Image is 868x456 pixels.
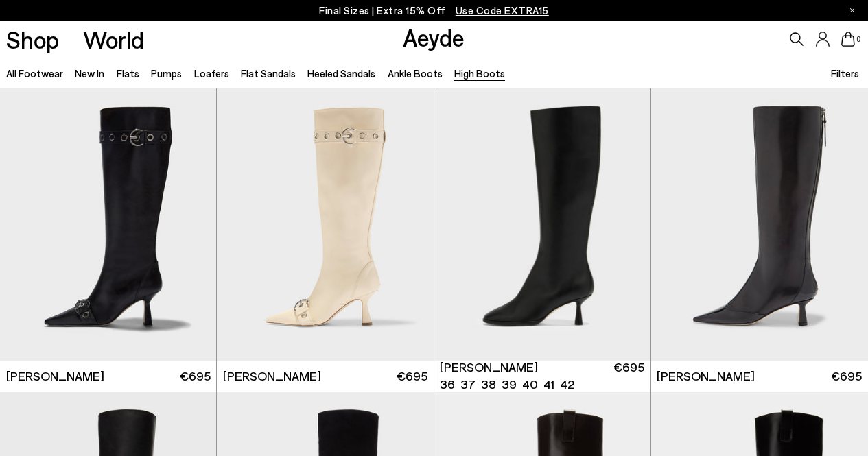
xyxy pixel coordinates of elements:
[651,361,868,392] a: [PERSON_NAME] €695
[543,376,554,393] li: 41
[194,67,229,80] a: Loafers
[217,88,433,361] img: Vivian Eyelet High Boots
[6,27,59,51] a: Shop
[319,2,549,19] p: Final Sizes | Extra 15% Off
[841,32,855,47] a: 0
[855,36,862,43] span: 0
[217,361,433,392] a: [PERSON_NAME] €695
[831,67,859,80] span: Filters
[241,67,296,80] a: Flat Sandals
[613,359,644,393] span: €695
[434,361,650,392] a: [PERSON_NAME] 36 37 38 39 40 41 42 €695
[456,4,549,16] span: Navigate to /collections/ss25-final-sizes
[440,359,538,376] span: [PERSON_NAME]
[831,368,862,385] span: €695
[75,67,104,80] a: New In
[434,88,651,361] img: Catherine High Sock Boots
[502,376,517,393] li: 39
[6,368,104,385] span: [PERSON_NAME]
[6,67,63,80] a: All Footwear
[388,67,443,80] a: Ankle Boots
[440,376,455,393] li: 36
[560,376,574,393] li: 42
[434,88,651,361] div: 1 / 6
[403,23,465,51] a: Aeyde
[223,368,321,385] span: [PERSON_NAME]
[151,67,182,80] a: Pumps
[307,67,375,80] a: Heeled Sandals
[180,368,211,385] span: €695
[651,88,868,361] img: Alexis Dual-Tone High Boots
[397,368,427,385] span: €695
[522,376,538,393] li: 40
[460,376,476,393] li: 37
[83,27,144,51] a: World
[454,67,505,80] a: High Boots
[117,67,139,80] a: Flats
[440,376,570,393] ul: variant
[434,88,650,361] a: Next slide Previous slide
[481,376,496,393] li: 38
[657,368,755,385] span: [PERSON_NAME]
